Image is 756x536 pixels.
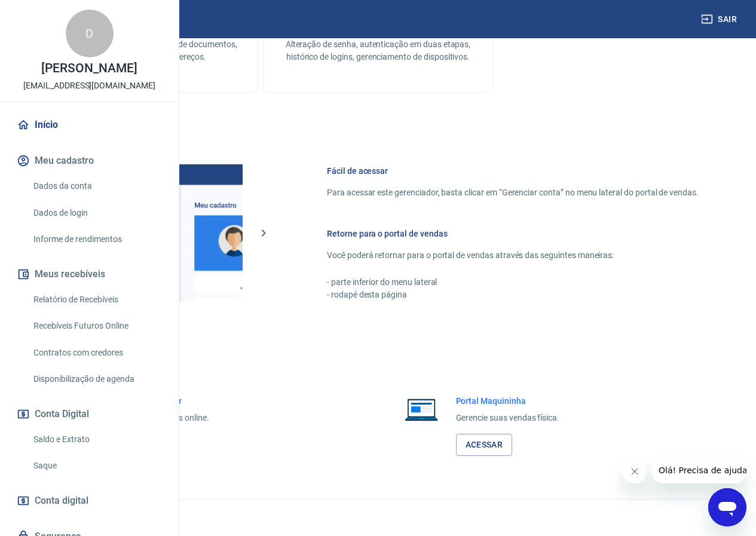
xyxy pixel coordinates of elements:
[327,249,699,262] p: Você poderá retornar para o portal de vendas através das seguintes maneiras:
[327,165,699,177] h6: Fácil de acessar
[29,227,164,252] a: Informe de rendimentos
[7,8,100,18] span: Olá! Precisa de ajuda?
[14,401,164,427] button: Conta Digital
[14,488,164,514] a: Conta digital
[29,314,164,338] a: Recebíveis Futuros Online
[283,38,473,63] p: Alteração de senha, autenticação em duas etapas, histórico de logins, gerenciamento de dispositivos.
[29,427,164,452] a: Saldo e Extrato
[396,395,446,424] img: Imagem de um notebook aberto
[66,10,114,57] div: D
[327,186,699,199] p: Para acessar este gerenciador, basta clicar em “Gerenciar conta” no menu lateral do portal de ven...
[14,148,164,174] button: Meu cadastro
[35,492,88,509] span: Conta digital
[456,434,513,456] a: Acessar
[708,488,746,526] iframe: Botão para abrir a janela de mensagens
[29,454,164,478] a: Saque
[29,174,164,198] a: Dados da conta
[41,62,137,75] p: [PERSON_NAME]
[623,460,647,483] iframe: Fechar mensagem
[14,261,164,287] button: Meus recebíveis
[29,509,727,522] p: 2025 ©
[327,228,699,240] h6: Retorne para o portal de vendas
[29,367,164,391] a: Disponibilização de agenda
[29,287,164,312] a: Relatório de Recebíveis
[456,395,560,407] h6: Portal Maquininha
[23,79,155,92] p: [EMAIL_ADDRESS][DOMAIN_NAME]
[456,412,560,424] p: Gerencie suas vendas física.
[14,112,164,138] a: Início
[29,201,164,225] a: Dados de login
[327,289,699,301] p: - rodapé desta página
[699,8,742,30] button: Sair
[327,276,699,289] p: - parte inferior do menu lateral
[29,341,164,365] a: Contratos com credores
[29,354,727,366] h5: Acesso rápido
[651,457,746,483] iframe: Mensagem da empresa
